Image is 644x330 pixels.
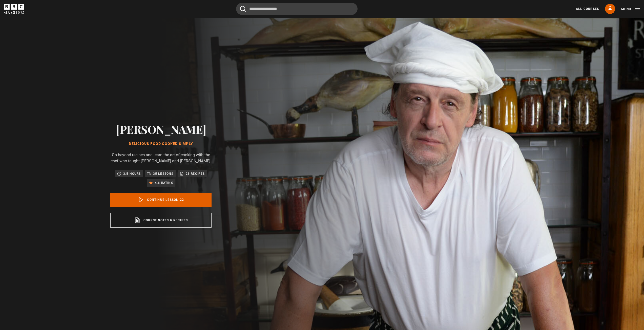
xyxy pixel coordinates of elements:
a: Continue lesson 22 [110,193,212,207]
p: 4.6 rating [155,180,173,185]
h2: [PERSON_NAME] [110,123,212,136]
p: 3.5 hours [123,171,141,176]
button: Submit the search query [240,6,246,12]
h1: Delicious Food Cooked Simply [110,142,212,146]
a: All Courses [576,7,599,11]
p: 29 recipes [186,171,205,176]
p: 35 lessons [153,171,174,176]
svg: BBC Maestro [4,4,24,14]
p: Go beyond recipes and learn the art of cooking with the chef who taught [PERSON_NAME] and [PERSON... [110,152,212,164]
a: Course notes & recipes [110,213,212,228]
input: Search [236,3,358,15]
button: Toggle navigation [621,7,640,12]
